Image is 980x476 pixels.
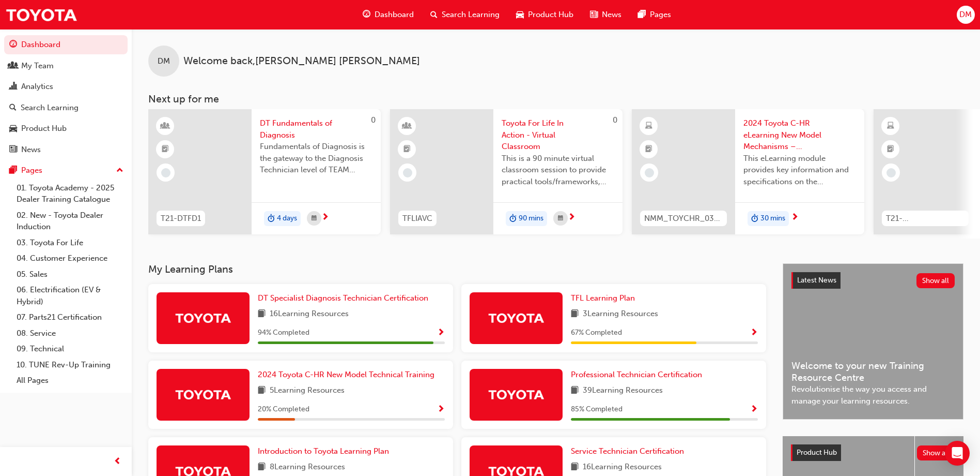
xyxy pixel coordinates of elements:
[258,293,428,303] span: DT Specialist Diagnosis Technician Certification
[4,35,128,54] a: Dashboard
[791,444,955,461] a: Product HubShow all
[162,143,169,156] span: booktick-icon
[571,445,688,457] a: Service Technician Certification
[509,212,517,226] span: duration-icon
[403,143,411,156] span: booktick-icon
[260,117,372,141] span: DT Fundamentals of Diagnosis
[12,207,128,235] a: 02. New - Toyota Dealer Induction
[743,117,856,153] span: 2024 Toyota C-HR eLearning New Model Mechanisms – Powertrains (Module 2)
[957,6,975,24] button: DM
[750,405,758,414] span: Show Progress
[645,120,652,133] span: learningResourceType_ELEARNING-icon
[645,168,654,177] span: learningRecordVerb_NONE-icon
[4,77,128,96] a: Analytics
[437,326,445,339] button: Show Progress
[583,461,662,474] span: 16 Learning Resources
[260,141,372,176] span: Fundamentals of Diagnosis is the gateway to the Diagnosis Technician level of TEAM Training and s...
[887,143,894,156] span: booktick-icon
[5,3,77,26] a: Trak
[783,263,963,420] a: Latest NewsShow allWelcome to your new Training Resource CentreRevolutionise the way you access a...
[21,60,54,72] div: My Team
[571,369,706,381] a: Professional Technician Certification
[12,235,128,251] a: 03. Toyota For Life
[502,153,614,188] span: This is a 90 minute virtual classroom session to provide practical tools/frameworks, behaviours a...
[258,370,434,379] span: 2024 Toyota C-HR New Model Technical Training
[638,8,646,21] span: pages-icon
[270,461,345,474] span: 8 Learning Resources
[116,164,123,177] span: up-icon
[363,8,370,21] span: guage-icon
[258,369,439,381] a: 2024 Toyota C-HR New Model Technical Training
[887,120,894,133] span: learningResourceType_ELEARNING-icon
[791,272,955,289] a: Latest NewsShow all
[750,326,758,339] button: Show Progress
[4,56,128,76] a: My Team
[630,4,679,25] a: pages-iconPages
[959,9,972,21] span: DM
[270,384,345,397] span: 5 Learning Resources
[312,212,317,225] span: calendar-icon
[791,383,955,407] span: Revolutionise the way you access and manage your learning resources.
[21,81,53,93] div: Analytics
[571,461,579,474] span: book-icon
[21,165,42,176] div: Pages
[402,213,432,225] span: TFLIAVC
[650,9,671,21] span: Pages
[258,445,393,457] a: Introduction to Toyota Learning Plan
[9,40,17,50] span: guage-icon
[602,9,621,21] span: News
[571,293,635,303] span: TFL Learning Plan
[175,309,231,327] img: Trak
[9,166,17,175] span: pages-icon
[632,109,864,234] a: NMM_TOYCHR_032024_MODULE_22024 Toyota C-HR eLearning New Model Mechanisms – Powertrains (Module 2...
[375,9,414,21] span: Dashboard
[4,98,128,117] a: Search Learning
[258,327,309,339] span: 94 % Completed
[9,82,17,92] span: chart-icon
[645,143,652,156] span: booktick-icon
[21,144,41,156] div: News
[571,308,579,321] span: book-icon
[437,403,445,416] button: Show Progress
[270,308,349,321] span: 16 Learning Resources
[502,117,614,153] span: Toyota For Life In Action - Virtual Classroom
[4,33,128,161] button: DashboardMy TeamAnalyticsSearch LearningProduct HubNews
[371,115,376,125] span: 0
[12,266,128,282] a: 05. Sales
[158,55,170,67] span: DM
[4,161,128,180] button: Pages
[791,213,799,222] span: next-icon
[161,213,201,225] span: T21-DTFD1
[571,384,579,397] span: book-icon
[442,9,500,21] span: Search Learning
[390,109,623,234] a: 0TFLIAVCToyota For Life In Action - Virtual ClassroomThis is a 90 minute virtual classroom sessio...
[12,180,128,207] a: 01. Toyota Academy - 2025 Dealer Training Catalogue
[886,213,965,225] span: T21-PTHV_HYBRID_PRE_READ
[258,447,389,456] span: Introduction to Toyota Learning Plan
[114,455,121,468] span: prev-icon
[21,123,67,135] div: Product Hub
[917,445,956,460] button: Show all
[132,93,980,105] h3: Next up for me
[488,309,545,327] img: Trak
[4,140,128,159] a: News
[9,124,17,133] span: car-icon
[258,461,266,474] span: book-icon
[508,4,582,25] a: car-iconProduct Hub
[258,292,432,304] a: DT Specialist Diagnosis Technician Certification
[12,250,128,266] a: 04. Customer Experience
[571,447,684,456] span: Service Technician Certification
[751,212,758,226] span: duration-icon
[750,329,758,338] span: Show Progress
[4,119,128,138] a: Product Hub
[519,213,543,225] span: 90 mins
[797,448,837,457] span: Product Hub
[277,213,297,225] span: 4 days
[886,168,896,177] span: learningRecordVerb_NONE-icon
[12,309,128,325] a: 07. Parts21 Certification
[175,385,231,404] img: Trak
[321,213,329,222] span: next-icon
[403,120,411,133] span: learningResourceType_INSTRUCTOR_LED-icon
[516,8,524,21] span: car-icon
